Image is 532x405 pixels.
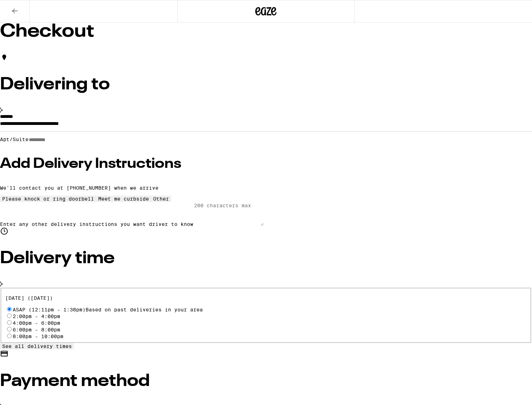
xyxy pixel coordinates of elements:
[86,307,203,312] span: Based on past deliveries in your area
[13,307,203,312] span: ASAP (12:11pm - 1:38pm)
[2,196,94,202] div: Please knock or ring doorbell
[151,196,171,202] button: Other
[98,196,149,202] div: Meet me curbside
[153,196,169,202] div: Other
[13,334,63,339] label: 8:00pm - 10:00pm
[96,196,151,202] button: Meet me curbside
[13,327,60,333] label: 6:00pm - 8:00pm
[5,295,527,301] p: [DATE] ([DATE])
[13,314,60,319] label: 2:00pm - 4:00pm
[13,320,60,326] label: 4:00pm - 6:00pm
[2,343,72,349] span: See all delivery times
